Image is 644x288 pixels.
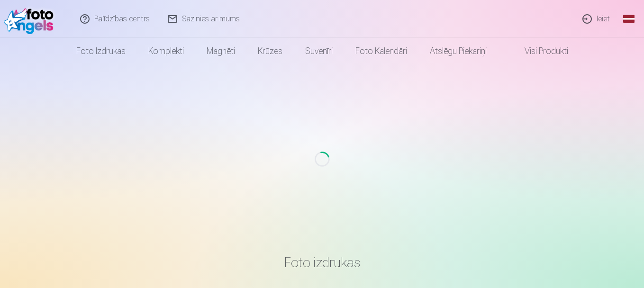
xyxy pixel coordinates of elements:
a: Atslēgu piekariņi [418,38,498,64]
h3: Foto izdrukas [45,254,599,271]
a: Krūzes [246,38,294,64]
a: Visi produkti [498,38,580,64]
a: Komplekti [137,38,195,64]
a: Magnēti [195,38,246,64]
a: Foto izdrukas [65,38,137,64]
a: Foto kalendāri [344,38,418,64]
a: Suvenīri [294,38,344,64]
img: /fa1 [4,4,58,34]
